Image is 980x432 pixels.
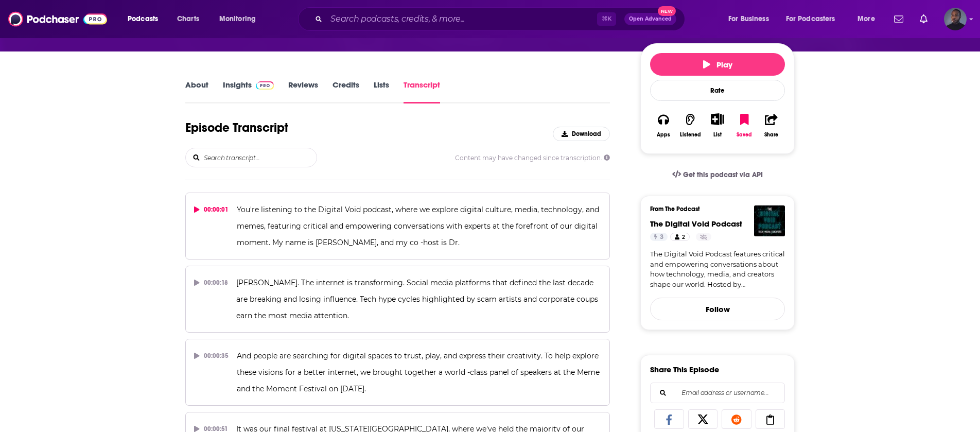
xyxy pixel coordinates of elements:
div: Listened [680,132,701,138]
button: Open AdvancedNew [624,13,676,25]
a: Share on Facebook [654,409,684,429]
span: You're listening to the Digital Void podcast, where we explore digital culture, media, technology... [237,205,601,247]
span: New [658,6,676,16]
button: open menu [779,11,850,27]
input: Search transcript... [203,148,317,167]
h3: Share This Episode [650,365,719,374]
span: For Podcasters [786,12,835,26]
div: 00:00:01 [194,201,229,218]
button: 00:00:01You're listening to the Digital Void podcast, where we explore digital culture, media, te... [185,193,610,260]
button: open menu [120,11,171,27]
button: Play [650,53,785,76]
button: Show More Button [707,113,728,125]
a: Share on X/Twitter [688,409,718,429]
a: The Digital Void Podcast [650,219,742,229]
input: Email address or username... [659,383,776,403]
a: Get this podcast via API [664,162,771,187]
span: Get this podcast via API [683,170,763,179]
h1: Episode Transcript [185,120,288,135]
span: Download [572,130,601,137]
a: The Digital Void Podcast features critical and empowering conversations about how technology, med... [650,249,785,289]
a: Reviews [288,80,318,103]
input: Search podcasts, credits, & more... [326,11,597,27]
button: Download [553,127,610,141]
button: 00:00:18[PERSON_NAME]. The internet is transforming. Social media platforms that defined the last... [185,266,610,333]
button: Saved [731,107,758,144]
div: Show More ButtonList [704,107,731,144]
button: Listened [677,107,704,144]
span: Content may have changed since transcription. [455,154,610,162]
div: Apps [657,132,670,138]
a: Charts [170,11,205,27]
button: open menu [212,11,269,27]
img: Podchaser - Follow, Share and Rate Podcasts [8,9,107,29]
span: Charts [177,12,199,26]
img: User Profile [944,8,967,30]
button: Apps [650,107,677,144]
div: Share [764,132,778,138]
span: Monitoring [219,12,256,26]
a: Share on Reddit [722,409,751,429]
div: Search podcasts, credits, & more... [308,7,695,31]
span: ⌘ K [597,12,616,26]
img: Podchaser Pro [256,81,274,90]
button: Share [758,107,785,144]
div: 00:00:35 [194,348,229,364]
span: Logged in as jarryd.boyd [944,8,967,30]
span: Play [703,60,732,70]
div: Rate [650,80,785,101]
div: List [713,131,722,138]
button: 00:00:35And people are searching for digital spaces to trust, play, and express their creativity.... [185,339,610,406]
button: Show profile menu [944,8,967,30]
a: 3 [650,233,668,241]
span: Open Advanced [629,16,672,22]
a: 2 [670,233,690,241]
a: About [185,80,208,103]
h3: From The Podcast [650,205,777,213]
a: Transcript [404,80,440,103]
a: Lists [374,80,389,103]
button: open menu [721,11,782,27]
button: open menu [850,11,888,27]
span: [PERSON_NAME]. The internet is transforming. Social media platforms that defined the last decade ... [236,278,600,320]
a: Credits [332,80,359,103]
span: And people are searching for digital spaces to trust, play, and express their creativity. To help... [237,351,602,393]
a: Show notifications dropdown [890,10,907,28]
a: Show notifications dropdown [916,10,932,28]
span: 3 [660,232,663,243]
span: More [857,12,875,26]
a: Copy Link [756,409,785,429]
button: Follow [650,298,785,320]
img: The Digital Void Podcast [754,205,785,236]
span: 2 [682,232,685,243]
div: 00:00:18 [194,274,228,291]
a: InsightsPodchaser Pro [223,80,274,103]
div: Search followers [650,383,785,403]
span: For Business [728,12,769,26]
div: Saved [737,132,752,138]
span: Podcasts [128,12,158,26]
